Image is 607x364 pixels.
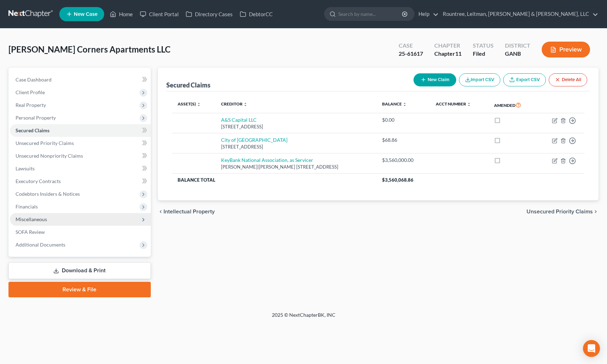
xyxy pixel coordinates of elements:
[221,157,313,163] a: KeyBank National Association, as Servicer
[434,50,462,58] div: Chapter
[243,102,248,107] i: unfold_more
[10,124,151,137] a: Secured Claims
[382,177,413,183] span: $3,560,068.86
[382,116,424,123] div: $0.00
[8,44,171,54] span: [PERSON_NAME] Corners Apartments LLC
[10,150,151,162] a: Unsecured Nonpriority Claims
[221,137,287,143] a: City of [GEOGRAPHIC_DATA]
[526,209,593,214] span: Unsecured Priority Claims
[197,102,201,107] i: unfold_more
[382,101,407,107] a: Balance unfold_more
[526,209,599,214] button: Unsecured Priority Claims chevron_right
[106,8,136,20] a: Home
[415,8,439,20] a: Help
[593,209,599,214] i: chevron_right
[503,73,546,86] a: Export CSV
[16,89,45,95] span: Client Profile
[473,42,494,50] div: Status
[74,12,97,17] span: New Case
[16,191,80,197] span: Codebtors Insiders & Notices
[221,117,257,123] a: A&S Capital LLC
[158,209,163,214] i: chevron_left
[16,115,56,121] span: Personal Property
[16,204,38,210] span: Financials
[382,136,424,144] div: $68.86
[505,50,530,58] div: GANB
[467,102,471,107] i: unfold_more
[221,101,248,107] a: Creditor unfold_more
[158,209,215,214] button: chevron_left Intellectual Property
[172,174,376,186] th: Balance Total
[16,153,83,159] span: Unsecured Nonpriority Claims
[403,102,407,107] i: unfold_more
[16,229,45,235] span: SOFA Review
[16,140,74,146] span: Unsecured Priority Claims
[455,50,462,57] span: 11
[178,101,201,107] a: Asset(s) unfold_more
[102,311,505,324] div: 2025 © NextChapterBK, INC
[439,8,598,20] a: Rountree, Leitman, [PERSON_NAME] & [PERSON_NAME], LLC
[10,137,151,150] a: Unsecured Priority Claims
[542,42,590,57] button: Preview
[8,282,151,297] a: Review & File
[10,226,151,238] a: SOFA Review
[434,42,462,50] div: Chapter
[136,8,182,20] a: Client Portal
[16,165,35,171] span: Lawsuits
[505,42,530,50] div: District
[10,175,151,188] a: Executory Contracts
[236,8,276,20] a: DebtorCC
[399,42,423,50] div: Case
[163,209,215,214] span: Intellectual Property
[16,102,46,108] span: Real Property
[583,340,600,357] div: Open Intercom Messenger
[399,50,423,58] div: 25-61617
[549,73,587,86] button: Delete All
[338,7,403,20] input: Search by name...
[16,216,47,222] span: Miscellaneous
[166,81,210,89] div: Secured Claims
[182,8,236,20] a: Directory Cases
[459,73,500,86] button: Import CSV
[16,77,52,83] span: Case Dashboard
[10,162,151,175] a: Lawsuits
[16,127,49,133] span: Secured Claims
[488,97,537,113] th: Amended
[221,164,371,170] div: [PERSON_NAME]|[PERSON_NAME] [STREET_ADDRESS]
[8,262,151,279] a: Download & Print
[413,73,456,86] button: New Claim
[221,144,371,150] div: [STREET_ADDRESS]
[436,101,471,107] a: Acct Number unfold_more
[221,123,371,130] div: [STREET_ADDRESS]
[382,157,424,164] div: $3,560,000.00
[473,50,494,58] div: Filed
[16,178,61,184] span: Executory Contracts
[10,73,151,86] a: Case Dashboard
[16,242,65,248] span: Additional Documents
